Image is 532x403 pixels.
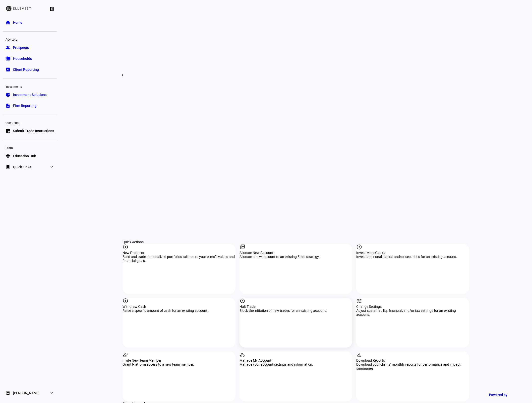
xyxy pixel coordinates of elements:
a: folder_copyHouseholds [3,54,57,64]
span: Firm Reporting [13,103,37,108]
a: bid_landscapeClient Reporting [3,65,57,75]
div: Operations [3,119,57,126]
mat-icon: arrow_circle_up [356,244,362,250]
div: Manage My Account [239,358,352,362]
mat-icon: download [356,352,362,358]
span: Households [13,56,32,61]
eth-mat-symbol: home [5,20,10,25]
div: Allocate New Account [239,251,352,255]
eth-mat-symbol: group [5,45,10,50]
eth-mat-symbol: pie_chart [5,92,10,97]
div: Learn [3,144,57,151]
eth-mat-symbol: list_alt_add [5,128,10,133]
eth-mat-symbol: left_panel_close [49,6,54,11]
span: Education Hub [13,154,36,159]
mat-icon: person_add [123,352,129,358]
a: descriptionFirm Reporting [3,101,57,111]
div: Invest additional capital and/or securities for an existing account. [356,255,469,259]
span: Home [13,20,22,25]
mat-icon: arrow_circle_down [123,298,129,304]
mat-icon: add_circle [123,244,129,250]
span: Quick Links [13,164,31,169]
div: Halt Trade [239,305,352,309]
div: Build and trade personalized portfolios tailored to your client’s values and financial goals. [123,255,236,263]
eth-mat-symbol: account_circle [5,391,10,396]
div: Grant Platform access to a new team member. [123,362,236,366]
eth-mat-symbol: expand_more [49,164,54,169]
div: Raise a specific amount of cash for an existing account. [123,309,236,313]
div: Quick Actions [123,240,469,244]
a: Powered by [486,390,525,399]
div: New Prospect [123,251,236,255]
div: Download Reports [356,358,469,362]
div: Block the initiation of new trades for an existing account. [239,309,352,313]
span: Client Reporting [13,67,39,72]
mat-icon: report [239,298,245,304]
div: Invite New Team Member [123,358,236,362]
div: Change Settings [356,305,469,309]
mat-icon: chevron_left [119,72,125,78]
div: Advisors [3,36,57,43]
eth-mat-symbol: school [5,154,10,159]
div: Investments [3,83,57,90]
eth-mat-symbol: description [5,103,10,108]
div: Allocate a new account to an existing Ethic strategy. [239,255,352,259]
a: homeHome [3,17,57,27]
div: Invest More Capital [356,251,469,255]
a: pie_chartInvestment Solutions [3,90,57,100]
div: Adjust sustainability, financial, and/or tax settings for an existing account. [356,309,469,317]
div: Withdraw Cash [123,305,236,309]
eth-mat-symbol: folder_copy [5,56,10,61]
mat-icon: manage_accounts [239,352,245,358]
span: Prospects [13,45,29,50]
mat-icon: library_add [239,244,245,250]
div: Download your clients’ monthly reports for performance and impact summaries. [356,362,469,370]
eth-mat-symbol: bookmark [5,164,10,169]
mat-icon: tune [356,298,362,304]
span: Investment Solutions [13,92,47,97]
span: [PERSON_NAME] [13,391,40,396]
a: groupProspects [3,43,57,53]
eth-mat-symbol: bid_landscape [5,67,10,72]
eth-mat-symbol: expand_more [49,391,54,396]
div: Manage your account settings and information. [239,362,352,366]
span: Submit Trade Instructions [13,128,54,133]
